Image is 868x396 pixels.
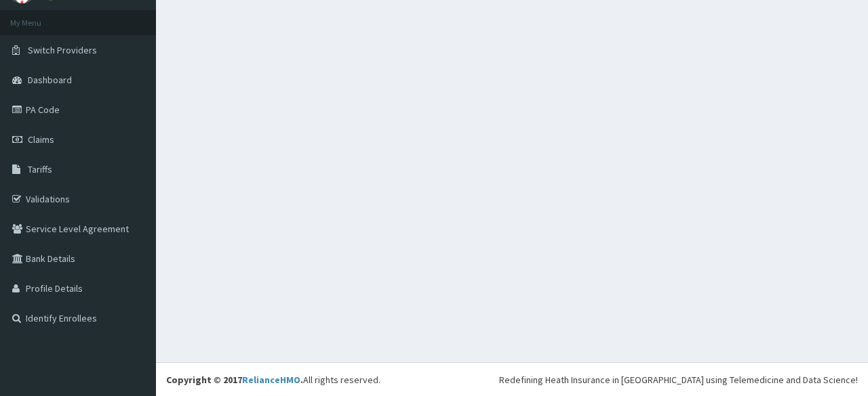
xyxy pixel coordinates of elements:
div: Redefining Heath Insurance in [GEOGRAPHIC_DATA] using Telemedicine and Data Science! [499,373,858,387]
span: Claims [28,133,54,146]
span: Switch Providers [28,44,97,56]
span: Dashboard [28,74,72,86]
strong: Copyright © 2017 . [166,374,303,386]
a: RelianceHMO [242,374,300,386]
span: Tariffs [28,163,52,175]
